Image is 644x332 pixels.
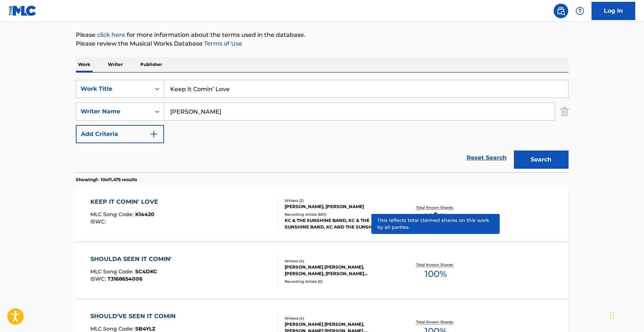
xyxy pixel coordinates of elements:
div: Writers ( 4 ) [285,316,395,321]
span: MLC Song Code : [90,325,135,332]
div: SHOULDA SEEN IT COMIN' [90,255,175,263]
span: 100 % [425,267,447,281]
img: help [575,7,584,15]
iframe: Chat Widget [608,297,644,332]
p: Work [76,57,93,72]
img: search [557,7,565,15]
button: Add Criteria [76,125,164,143]
span: SB4YLZ [135,325,155,332]
p: Publisher [138,57,164,72]
span: T3168654006 [108,276,143,282]
span: MLC Song Code : [90,211,135,218]
a: SHOULDA SEEN IT COMIN'MLC Song Code:SC4DKCISWC:T3168654006Writers (4)[PERSON_NAME] [PERSON_NAME],... [76,244,569,298]
div: Writers ( 4 ) [285,258,395,264]
p: Please review the Musical Works Database [76,39,569,48]
p: Writer [106,57,125,72]
button: Search [514,151,569,169]
p: Please for more information about the terms used in the database. [76,31,569,39]
div: Writers ( 2 ) [285,198,395,203]
div: Recording Artists ( 0 ) [285,279,395,284]
p: Showing 1 - 10 of 1,475 results [76,176,137,183]
a: click here [97,31,125,38]
div: [PERSON_NAME], [PERSON_NAME] [285,203,395,210]
form: Search Form [76,80,569,172]
div: KC & THE SUNSHINE BAND, KC & THE SUNSHINE BAND, KC AND THE SUNSHINE BAND, KC AND THE SUNSHINE BAN... [285,217,395,230]
div: [PERSON_NAME] [PERSON_NAME], [PERSON_NAME], [PERSON_NAME] [PERSON_NAME], [PERSON_NAME] [285,264,395,277]
a: Public Search [554,4,568,18]
span: ISWC : [90,276,108,282]
span: SC4DKC [135,268,157,275]
p: Total Known Shares: [416,262,455,267]
div: Writer Name [81,107,146,116]
span: ISWC : [90,218,108,225]
div: Work Title [81,85,146,93]
div: SHOULD'VE SEEN IT COMIN [90,312,179,321]
div: Help [573,4,587,18]
a: Terms of Use [203,40,242,47]
div: Drag [610,304,614,326]
a: Log In [592,2,635,20]
div: KEEP IT COMIN' LOVE [90,198,162,206]
img: MLC Logo [9,5,37,16]
span: MLC Song Code : [90,268,135,275]
a: KEEP IT COMIN' LOVEMLC Song Code:K14420ISWC:Writers (2)[PERSON_NAME], [PERSON_NAME]Recording Arti... [76,187,569,241]
div: Recording Artists ( 601 ) [285,212,395,217]
span: 100 % [425,210,447,223]
img: Delete Criterion [561,102,569,121]
p: Total Known Shares: [416,205,455,210]
img: 9d2ae6d4665cec9f34b9.svg [149,130,158,138]
span: K14420 [135,211,155,218]
a: Reset Search [463,150,510,166]
p: Total Known Shares: [416,319,455,325]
